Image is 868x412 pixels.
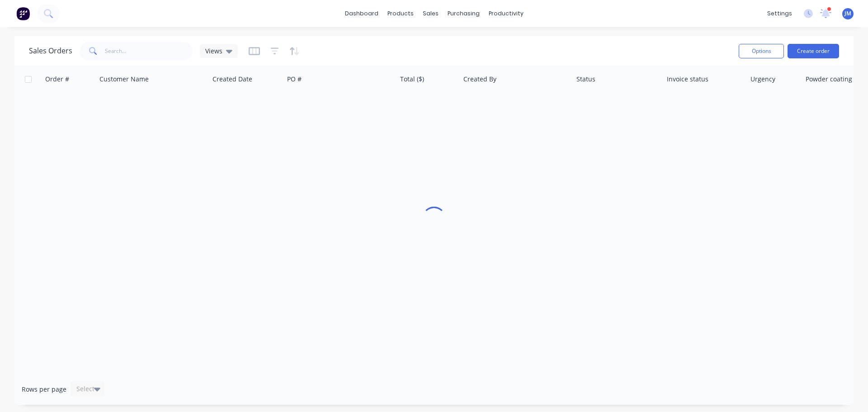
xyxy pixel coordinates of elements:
div: settings [763,7,797,20]
div: products [383,7,418,20]
input: Search... [105,42,193,60]
div: productivity [484,7,528,20]
h1: Sales Orders [29,47,72,55]
span: Rows per page [22,385,66,394]
div: Urgency [750,75,775,84]
div: Status [576,75,595,84]
div: Order # [45,75,69,84]
a: dashboard [340,7,383,20]
span: Views [205,46,222,56]
div: purchasing [443,7,484,20]
div: Created By [463,75,496,84]
div: Created Date [212,75,252,84]
div: Customer Name [99,75,149,84]
div: Total ($) [400,75,424,84]
div: Invoice status [667,75,708,84]
img: Factory [16,7,30,20]
div: Select... [76,384,100,393]
button: Options [739,44,784,58]
span: JM [844,9,851,18]
div: Powder coating [806,75,852,84]
div: PO # [287,75,302,84]
div: sales [418,7,443,20]
button: Create order [788,44,839,58]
